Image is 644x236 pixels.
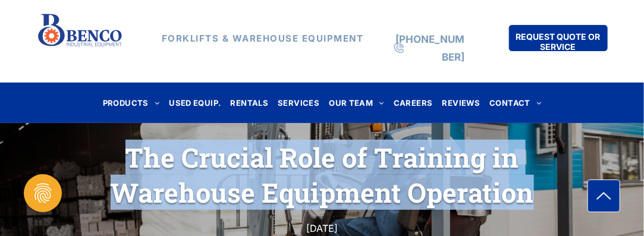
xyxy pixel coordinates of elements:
a: CAREERS [389,95,438,111]
a: PRODUCTS [98,95,165,111]
a: USED EQUIP. [164,95,225,111]
span: REQUEST QUOTE OR SERVICE [510,26,606,58]
a: RENTALS [226,95,274,111]
a: [PHONE_NUMBER] [396,33,465,64]
h1: The Crucial Role of Training in Warehouse Equipment Operation [67,139,578,211]
strong: FORKLIFTS & WAREHOUSE EQUIPMENT [162,33,364,44]
a: CONTACT [485,95,546,111]
a: SERVICES [273,95,324,111]
a: OUR TEAM [324,95,389,111]
a: REVIEWS [438,95,485,111]
a: REQUEST QUOTE OR SERVICE [509,25,608,51]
